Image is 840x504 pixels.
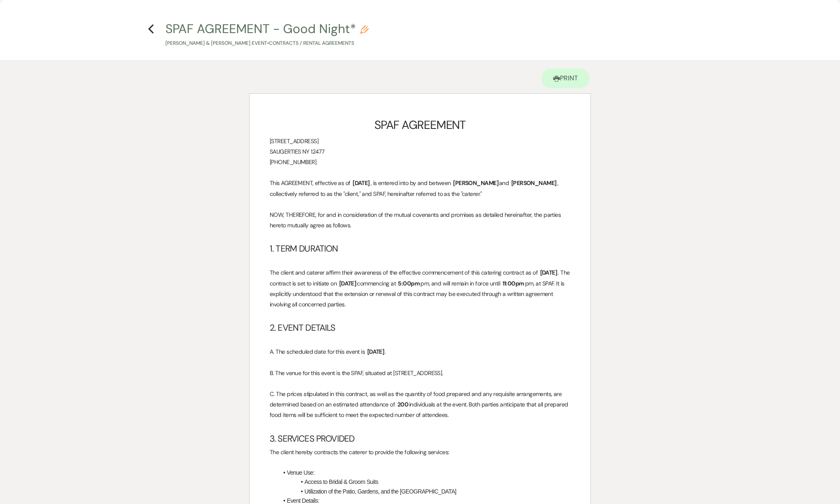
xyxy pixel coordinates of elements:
[165,39,368,47] p: [PERSON_NAME] & [PERSON_NAME] Event • Contracts / Rental Agreements
[270,347,570,357] p: A. The scheduled date for this event is .
[452,178,499,188] span: [PERSON_NAME]
[270,210,570,231] p: NOW, THEREFORE, for and in consideration of the mutual covenants and promises as detailed hereina...
[397,279,420,288] span: 5:00pm
[270,178,570,199] p: This AGREEMENT, effective as of , is entered into by and between and , collectively referred to a...
[270,267,570,310] p: The client and caterer affirm their awareness of the effective commencement of this catering cont...
[510,178,557,188] span: [PERSON_NAME]
[270,320,570,336] h2: 2. EVENT DETAILS
[338,279,357,288] span: [DATE]
[270,115,570,136] h1: SPAF AGREEMENT
[539,268,558,278] span: [DATE]
[502,279,525,288] span: 11:00pm
[278,468,570,477] li: Venue Use:
[270,147,570,157] p: SAUGERTIES NY 12477
[270,389,570,421] p: C. The prices stipulated in this contract, as well as the quantity of food prepared and any requi...
[270,157,570,167] p: [PHONE_NUMBER]
[278,487,570,496] li: Utilization of the Patio, Gardens, and the [GEOGRAPHIC_DATA]
[270,447,570,458] p: The client hereby contracts the caterer to provide the following services:
[397,400,409,409] span: 200
[366,347,385,357] span: [DATE]
[270,431,570,447] h2: 3. SERVICES PROVIDED
[278,477,570,486] li: Access to Bridal & Groom Suits
[270,368,570,378] p: B. The venue for this event is the SPAF, situated at [STREET_ADDRESS].
[270,241,570,257] h2: 1. TERM DURATION
[270,136,570,147] p: [STREET_ADDRESS]
[165,23,368,47] button: SPAF AGREEMENT - Good Night*[PERSON_NAME] & [PERSON_NAME] Event•Contracts / Rental Agreements
[352,178,371,188] span: [DATE]
[541,68,590,88] a: Print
